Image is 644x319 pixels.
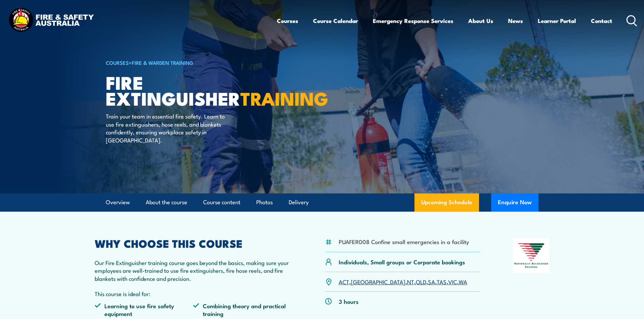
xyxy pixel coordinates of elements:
img: Nationally Recognised Training logo. [513,238,550,273]
a: Delivery [289,193,309,211]
h2: WHY CHOOSE THIS COURSE [95,238,292,248]
a: WA [459,277,467,286]
a: News [508,12,523,30]
a: Course content [203,193,240,211]
a: SA [428,277,435,286]
a: Upcoming Schedule [414,193,479,212]
p: , , , , , , , [339,278,467,286]
a: Photos [256,193,273,211]
a: About Us [468,12,493,30]
a: Courses [277,12,298,30]
button: Enquire Now [491,193,539,212]
a: ACT [339,277,349,286]
a: QLD [416,277,426,286]
a: Course Calendar [313,12,358,30]
li: PUAFER008 Confine small emergencies in a facility [339,238,469,245]
a: VIC [448,277,457,286]
a: Fire & Warden Training [132,59,193,66]
a: [GEOGRAPHIC_DATA] [351,277,405,286]
h1: Fire Extinguisher [106,74,273,106]
h6: > [106,58,273,67]
a: TAS [437,277,447,286]
a: COURSES [106,59,129,66]
p: Our Fire Extinguisher training course goes beyond the basics, making sure your employees are well... [95,259,292,282]
a: Contact [591,12,612,30]
p: 3 hours [339,297,359,305]
strong: TRAINING [240,84,328,112]
p: Train your team in essential fire safety. Learn to use fire extinguishers, hose reels, and blanke... [106,112,229,144]
a: About the course [146,193,187,211]
li: Combining theory and practical training [193,302,292,318]
p: Individuals, Small groups or Corporate bookings [339,258,465,266]
a: Learner Portal [538,12,576,30]
a: Overview [106,193,130,211]
a: Emergency Response Services [373,12,453,30]
a: NT [407,277,414,286]
p: This course is ideal for: [95,290,292,297]
li: Learning to use fire safety equipment [95,302,193,318]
